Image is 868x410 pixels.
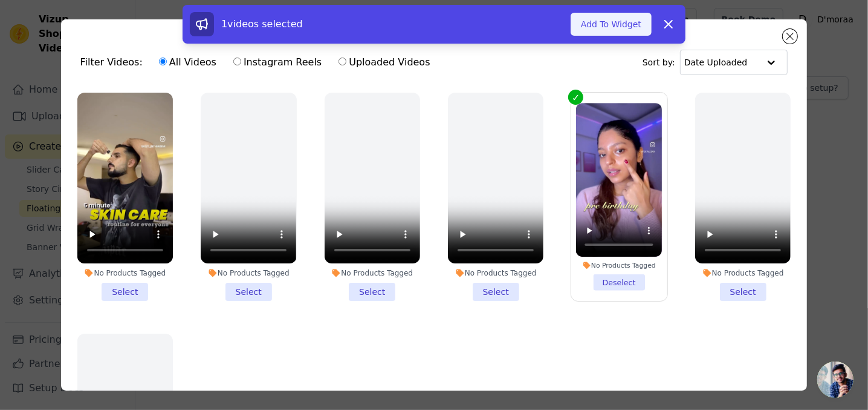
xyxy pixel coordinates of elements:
label: Uploaded Videos [338,55,430,70]
a: Open chat [817,362,853,398]
div: No Products Tagged [77,268,173,278]
label: Instagram Reels [233,55,322,70]
div: Filter Videos: [80,48,437,76]
div: No Products Tagged [448,268,543,278]
div: No Products Tagged [325,268,420,278]
div: No Products Tagged [201,268,296,278]
span: 1 videos selected [221,18,303,30]
div: Sort by: [643,50,788,75]
label: All Videos [158,55,217,70]
div: No Products Tagged [695,268,791,278]
div: No Products Tagged [576,261,662,269]
button: Add To Widget [571,13,652,36]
